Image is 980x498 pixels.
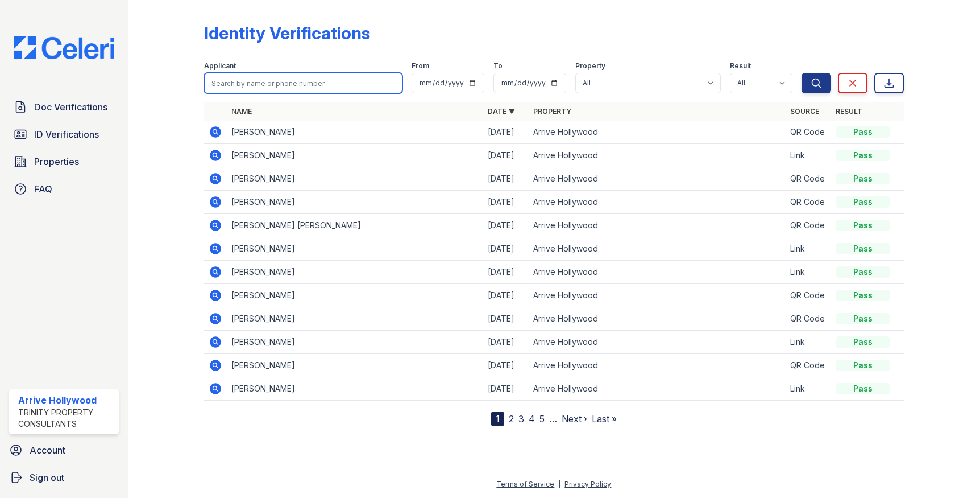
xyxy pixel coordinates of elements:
[786,121,831,144] td: QR Code
[836,126,890,138] div: Pass
[483,191,529,214] td: [DATE]
[227,237,483,261] td: [PERSON_NAME]
[562,413,587,425] a: Next ›
[836,150,890,161] div: Pass
[5,466,123,489] a: Sign out
[533,107,571,116] a: Property
[204,23,370,43] div: Identity Verifications
[30,471,64,484] span: Sign out
[836,107,862,116] a: Result
[786,331,831,354] td: Link
[483,237,529,261] td: [DATE]
[227,191,483,214] td: [PERSON_NAME]
[412,61,429,71] label: From
[786,214,831,237] td: QR Code
[790,107,819,116] a: Source
[529,121,785,144] td: Arrive Hollywood
[836,173,890,184] div: Pass
[483,144,529,167] td: [DATE]
[227,354,483,377] td: [PERSON_NAME]
[496,480,554,488] a: Terms of Service
[227,307,483,331] td: [PERSON_NAME]
[227,167,483,191] td: [PERSON_NAME]
[529,331,785,354] td: Arrive Hollywood
[529,307,785,331] td: Arrive Hollywood
[786,167,831,191] td: QR Code
[30,443,65,457] span: Account
[730,61,751,71] label: Result
[227,214,483,237] td: [PERSON_NAME] [PERSON_NAME]
[836,360,890,371] div: Pass
[483,284,529,307] td: [DATE]
[786,377,831,401] td: Link
[227,144,483,167] td: [PERSON_NAME]
[9,150,119,173] a: Properties
[529,237,785,261] td: Arrive Hollywood
[5,36,123,59] img: CE_Logo_Blue-a8612792a0a2168367f1c8372b55b34899dd931a85d93a1a3d3e32e68fde9ad4.png
[836,313,890,324] div: Pass
[483,167,529,191] td: [DATE]
[786,284,831,307] td: QR Code
[483,121,529,144] td: [DATE]
[483,307,529,331] td: [DATE]
[227,377,483,401] td: [PERSON_NAME]
[836,290,890,301] div: Pass
[836,220,890,231] div: Pass
[529,214,785,237] td: Arrive Hollywood
[529,261,785,284] td: Arrive Hollywood
[786,144,831,167] td: Link
[836,196,890,208] div: Pass
[9,123,119,146] a: ID Verifications
[34,100,107,114] span: Doc Verifications
[529,144,785,167] td: Arrive Hollywood
[488,107,515,116] a: Date ▼
[9,178,119,200] a: FAQ
[34,182,52,196] span: FAQ
[529,191,785,214] td: Arrive Hollywood
[529,377,785,401] td: Arrive Hollywood
[592,413,617,425] a: Last »
[518,413,524,425] a: 3
[836,383,890,394] div: Pass
[227,284,483,307] td: [PERSON_NAME]
[34,127,99,141] span: ID Verifications
[509,413,514,425] a: 2
[529,167,785,191] td: Arrive Hollywood
[227,331,483,354] td: [PERSON_NAME]
[227,121,483,144] td: [PERSON_NAME]
[18,393,114,407] div: Arrive Hollywood
[18,407,114,430] div: Trinity Property Consultants
[483,377,529,401] td: [DATE]
[483,214,529,237] td: [DATE]
[491,412,504,426] div: 1
[493,61,503,71] label: To
[836,336,890,348] div: Pass
[539,413,545,425] a: 5
[786,307,831,331] td: QR Code
[483,331,529,354] td: [DATE]
[786,237,831,261] td: Link
[836,243,890,254] div: Pass
[549,412,557,426] span: …
[786,191,831,214] td: QR Code
[5,439,123,462] a: Account
[9,96,119,118] a: Doc Verifications
[786,261,831,284] td: Link
[786,354,831,377] td: QR Code
[836,266,890,278] div: Pass
[529,354,785,377] td: Arrive Hollywood
[227,261,483,284] td: [PERSON_NAME]
[34,155,79,168] span: Properties
[529,413,535,425] a: 4
[529,284,785,307] td: Arrive Hollywood
[564,480,611,488] a: Privacy Policy
[483,261,529,284] td: [DATE]
[231,107,252,116] a: Name
[575,61,605,71] label: Property
[204,61,236,71] label: Applicant
[483,354,529,377] td: [DATE]
[558,480,560,488] div: |
[204,73,402,93] input: Search by name or phone number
